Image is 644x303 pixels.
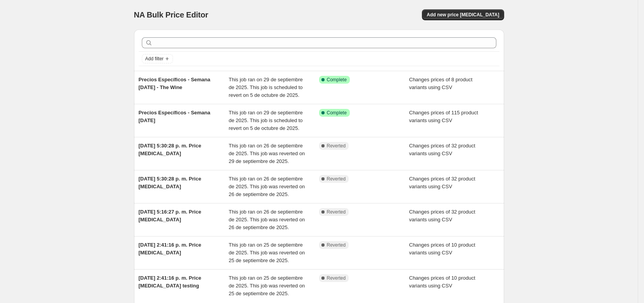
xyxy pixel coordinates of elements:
[327,77,347,83] span: Complete
[327,242,346,248] span: Reverted
[327,143,346,149] span: Reverted
[327,176,346,182] span: Reverted
[142,54,173,63] button: Add filter
[229,77,303,98] span: This job ran on 29 de septiembre de 2025. This job is scheduled to revert on 5 de octubre de 2025.
[409,110,478,123] span: Changes prices of 115 product variants using CSV
[139,176,201,189] span: [DATE] 5:30:28 p. m. Price [MEDICAL_DATA]
[409,143,475,156] span: Changes prices of 32 product variants using CSV
[427,12,499,18] span: Add new price [MEDICAL_DATA]
[139,143,201,156] span: [DATE] 5:30:28 p. m. Price [MEDICAL_DATA]
[139,275,201,289] span: [DATE] 2:41:16 p. m. Price [MEDICAL_DATA] testing
[409,242,475,256] span: Changes prices of 10 product variants using CSV
[327,110,347,116] span: Complete
[229,242,305,263] span: This job ran on 25 de septiembre de 2025. This job was reverted on 25 de septiembre de 2025.
[139,110,210,123] span: Precios Específicos - Semana [DATE]
[409,275,475,289] span: Changes prices of 10 product variants using CSV
[229,110,303,131] span: This job ran on 29 de septiembre de 2025. This job is scheduled to revert on 5 de octubre de 2025.
[229,275,305,296] span: This job ran on 25 de septiembre de 2025. This job was reverted on 25 de septiembre de 2025.
[327,209,346,215] span: Reverted
[229,143,305,164] span: This job ran on 26 de septiembre de 2025. This job was reverted on 29 de septiembre de 2025.
[409,176,475,189] span: Changes prices of 32 product variants using CSV
[145,56,164,62] span: Add filter
[139,209,201,222] span: [DATE] 5:16:27 p. m. Price [MEDICAL_DATA]
[139,242,201,256] span: [DATE] 2:41:16 p. m. Price [MEDICAL_DATA]
[229,209,305,230] span: This job ran on 26 de septiembre de 2025. This job was reverted on 26 de septiembre de 2025.
[409,77,473,90] span: Changes prices of 8 product variants using CSV
[229,176,305,197] span: This job ran on 26 de septiembre de 2025. This job was reverted on 26 de septiembre de 2025.
[422,9,504,20] button: Add new price [MEDICAL_DATA]
[327,275,346,281] span: Reverted
[134,11,208,19] span: NA Bulk Price Editor
[409,209,475,222] span: Changes prices of 32 product variants using CSV
[139,77,210,90] span: Precios Específicos - Semana [DATE] - The Wine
